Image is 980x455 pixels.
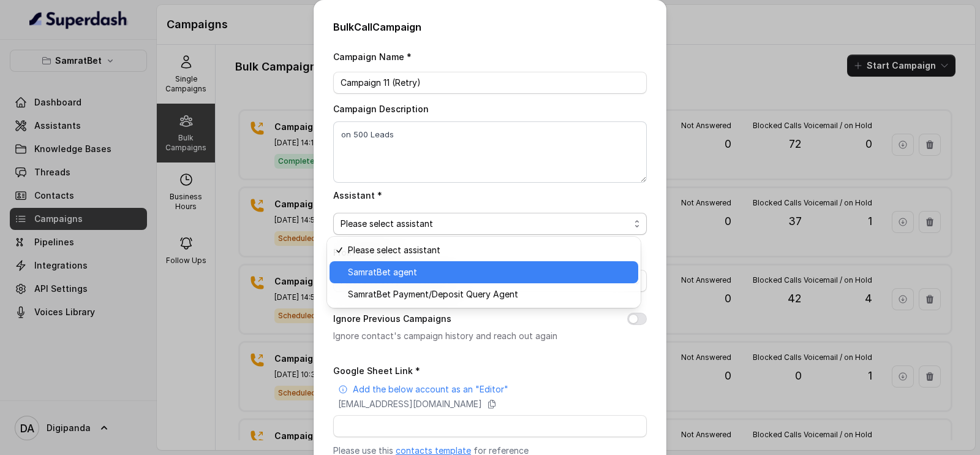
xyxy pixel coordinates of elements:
[341,216,630,231] span: Please select assistant
[333,213,647,235] button: Please select assistant
[348,243,631,258] span: Please select assistant
[348,287,631,302] span: SamratBet Payment/Deposit Query Agent
[327,237,641,308] div: Please select assistant
[348,265,631,280] span: SamratBet agent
